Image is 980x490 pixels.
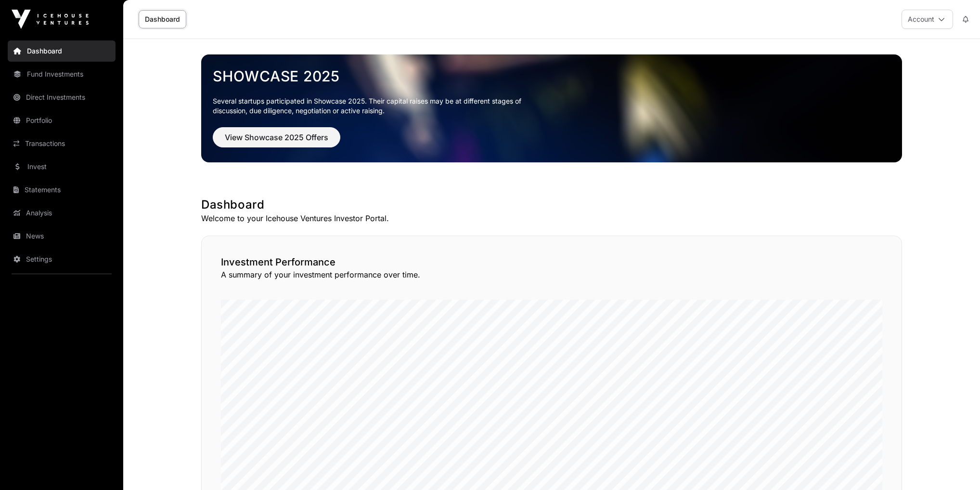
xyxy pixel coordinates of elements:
[8,133,116,154] a: Transactions
[213,96,536,116] p: Several startups participated in Showcase 2025. Their capital raises may be at different stages o...
[201,212,902,224] p: Welcome to your Icehouse Ventures Investor Portal.
[8,249,116,270] a: Settings
[8,202,116,224] a: Analysis
[8,225,116,247] a: News
[213,127,340,147] button: View Showcase 2025 Offers
[8,64,116,85] a: Fund Investments
[201,197,902,212] h1: Dashboard
[201,54,902,162] img: Showcase 2025
[213,137,340,146] a: View Showcase 2025 Offers
[213,67,890,85] a: Showcase 2025
[225,132,328,143] span: View Showcase 2025 Offers
[221,269,882,280] p: A summary of your investment performance over time.
[8,40,116,62] a: Dashboard
[902,10,953,29] button: Account
[8,110,116,131] a: Portfolio
[932,444,980,490] iframe: Chat Widget
[8,87,116,108] a: Direct Investments
[139,10,186,28] a: Dashboard
[8,156,116,177] a: Invest
[221,255,882,269] h2: Investment Performance
[12,10,89,29] img: Icehouse Ventures Logo
[8,179,116,200] a: Statements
